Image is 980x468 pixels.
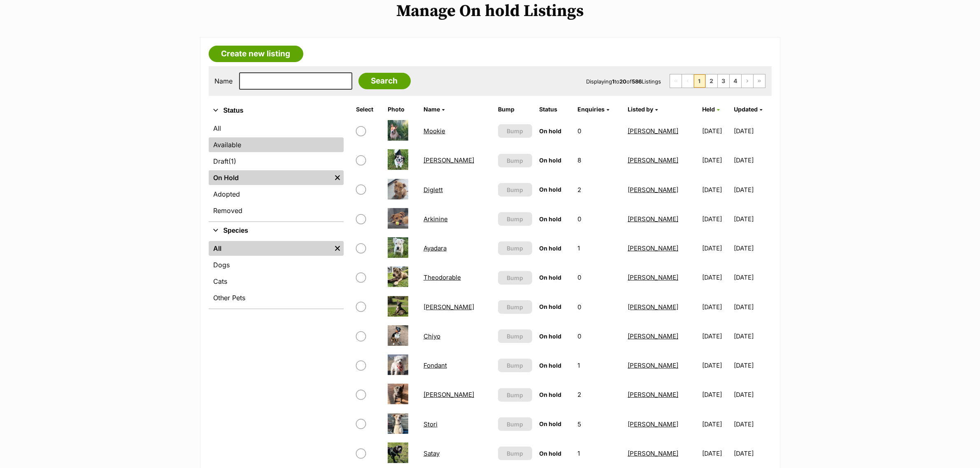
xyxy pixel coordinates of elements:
[424,303,474,311] a: [PERSON_NAME]
[495,103,535,116] th: Bump
[574,439,624,468] td: 1
[699,351,733,380] td: [DATE]
[699,263,733,292] td: [DATE]
[424,156,474,164] a: [PERSON_NAME]
[209,137,344,152] a: Available
[628,215,678,223] a: [PERSON_NAME]
[612,78,615,85] strong: 1
[507,244,524,253] span: Bump
[734,293,770,321] td: [DATE]
[498,212,532,226] button: Bump
[507,215,524,223] span: Bump
[209,187,344,202] a: Adopted
[424,332,440,340] a: Chiyo
[628,449,678,457] a: [PERSON_NAME]
[699,410,733,438] td: [DATE]
[498,241,532,255] button: Bump
[209,203,344,218] a: Removed
[682,74,694,88] span: Previous page
[498,124,532,138] button: Bump
[574,351,624,380] td: 1
[734,380,770,409] td: [DATE]
[734,176,770,204] td: [DATE]
[424,127,445,135] a: Mookie
[498,417,532,431] button: Bump
[577,106,609,113] a: Enquiries
[498,300,532,314] button: Bump
[540,450,562,457] span: On hold
[540,127,562,134] span: On hold
[384,103,419,116] th: Photo
[498,154,532,167] button: Bump
[574,322,624,350] td: 0
[209,274,344,289] a: Cats
[540,333,562,340] span: On hold
[734,410,770,438] td: [DATE]
[670,74,682,88] span: First page
[699,234,733,262] td: [DATE]
[209,290,344,305] a: Other Pets
[699,439,733,468] td: [DATE]
[507,361,524,370] span: Bump
[742,74,753,88] a: Next page
[734,106,762,113] a: Updated
[507,420,524,429] span: Bump
[540,215,562,222] span: On hold
[699,117,733,145] td: [DATE]
[699,293,733,321] td: [DATE]
[734,146,770,174] td: [DATE]
[498,271,532,285] button: Bump
[424,186,443,194] a: Diglett
[424,449,440,457] a: Satay
[424,420,438,428] a: Stori
[754,74,765,88] a: Last page
[424,244,447,252] a: Ayadara
[209,241,331,256] a: All
[507,127,524,135] span: Bump
[628,273,678,281] a: [PERSON_NAME]
[574,146,624,174] td: 8
[353,103,384,116] th: Select
[498,447,532,460] button: Bump
[699,205,733,233] td: [DATE]
[574,293,624,321] td: 0
[424,361,447,369] a: Fondant
[507,391,524,399] span: Bump
[209,239,344,308] div: Species
[694,74,705,88] span: Page 1
[734,439,770,468] td: [DATE]
[209,257,344,272] a: Dogs
[209,170,331,185] a: On Hold
[734,234,770,262] td: [DATE]
[628,361,678,369] a: [PERSON_NAME]
[574,176,624,204] td: 2
[424,215,448,223] a: Arkinine
[507,156,524,165] span: Bump
[628,391,678,398] a: [PERSON_NAME]
[628,156,678,164] a: [PERSON_NAME]
[536,103,573,116] th: Status
[628,420,678,428] a: [PERSON_NAME]
[628,186,678,194] a: [PERSON_NAME]
[507,332,524,341] span: Bump
[229,156,237,166] span: (1)
[498,359,532,372] button: Bump
[574,117,624,145] td: 0
[540,157,562,164] span: On hold
[507,449,524,458] span: Bump
[734,106,758,113] span: Updated
[632,78,642,85] strong: 586
[209,46,303,62] a: Create new listing
[540,245,562,252] span: On hold
[734,205,770,233] td: [DATE]
[507,303,524,311] span: Bump
[209,154,344,169] a: Draft
[703,106,715,113] span: Held
[670,74,766,88] nav: Pagination
[540,274,562,281] span: On hold
[703,106,720,113] a: Held
[628,332,678,340] a: [PERSON_NAME]
[540,362,562,369] span: On hold
[540,303,562,310] span: On hold
[628,127,678,135] a: [PERSON_NAME]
